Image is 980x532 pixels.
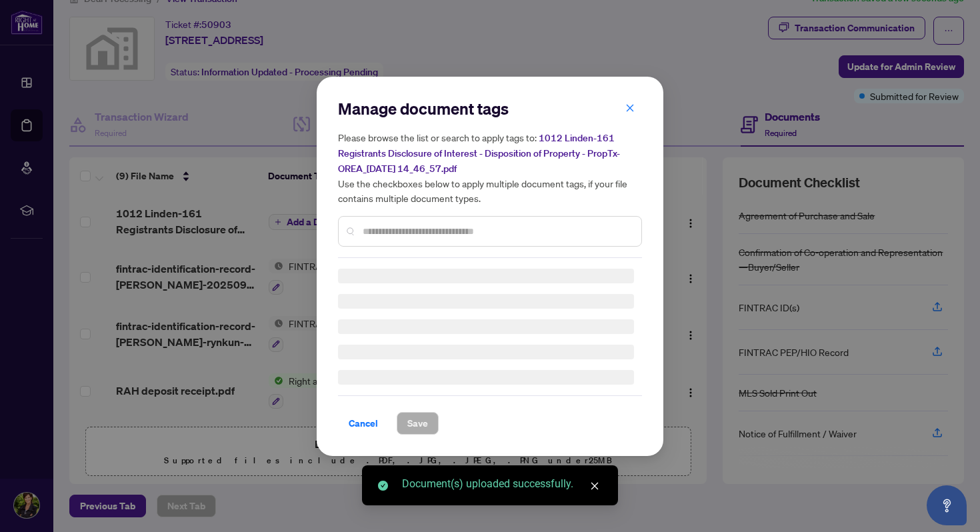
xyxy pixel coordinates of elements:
h2: Manage document tags [338,98,642,119]
span: 1012 Linden-161 Registrants Disclosure of Interest - Disposition of Property - PropTx-OREA_[DATE]... [338,132,620,175]
h5: Please browse the list or search to apply tags to: Use the checkboxes below to apply multiple doc... [338,130,642,205]
span: check-circle [378,481,388,491]
span: close [625,103,635,112]
span: close [590,481,599,491]
span: Cancel [349,413,378,434]
button: Open asap [927,485,967,525]
a: Close [587,479,602,493]
button: Cancel [338,412,389,435]
button: Save [397,412,439,435]
div: Document(s) uploaded successfully. [402,476,602,492]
